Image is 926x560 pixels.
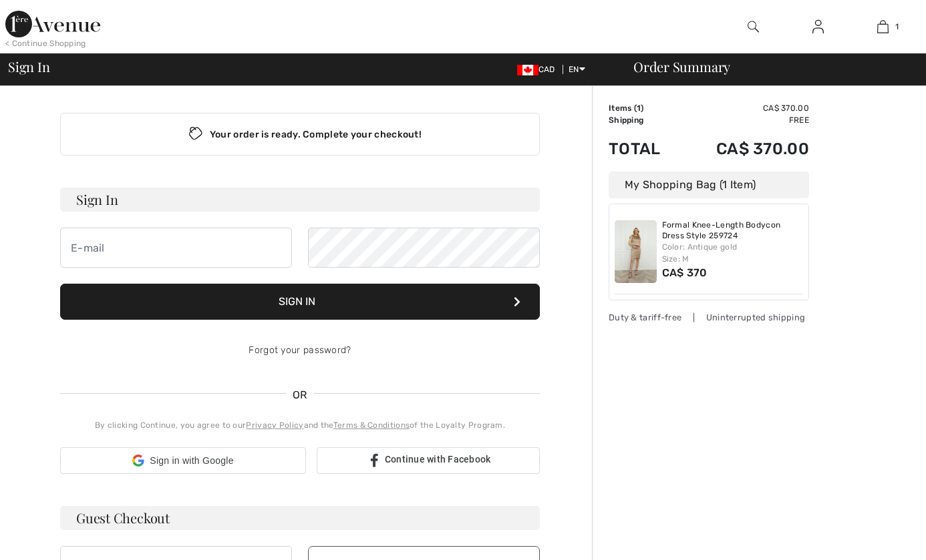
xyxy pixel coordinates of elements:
[609,126,680,172] td: Total
[517,65,538,75] img: Canadian Dollar
[617,60,918,73] div: Order Summary
[5,11,100,37] img: 1ère Avenue
[150,454,233,468] span: Sign in with Google
[569,65,585,74] span: EN
[60,506,540,530] h3: Guest Checkout
[637,103,641,113] span: 1
[517,65,561,74] span: CAD
[333,421,410,430] a: Terms & Conditions
[8,60,49,73] span: Sign In
[662,266,708,279] span: CA$ 370
[317,447,540,474] a: Continue with Facebook
[286,387,314,403] span: OR
[385,454,491,465] span: Continue with Facebook
[60,447,306,474] div: Sign in with Google
[615,220,657,283] img: Formal Knee-Length Bodycon Dress Style 259724
[60,284,540,320] button: Sign In
[60,188,540,212] h3: Sign In
[609,114,680,126] td: Shipping
[60,228,292,268] input: E-mail
[609,102,680,114] td: Items ( )
[662,241,804,265] div: Color: Antique gold Size: M
[60,419,540,431] div: By clicking Continue, you agree to our and the of the Loyalty Program.
[246,421,303,430] a: Privacy Policy
[609,172,809,198] div: My Shopping Bag (1 Item)
[609,311,809,324] div: Duty & tariff-free | Uninterrupted shipping
[5,37,86,49] div: < Continue Shopping
[60,113,540,156] div: Your order is ready. Complete your checkout!
[249,344,351,356] a: Forgot your password?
